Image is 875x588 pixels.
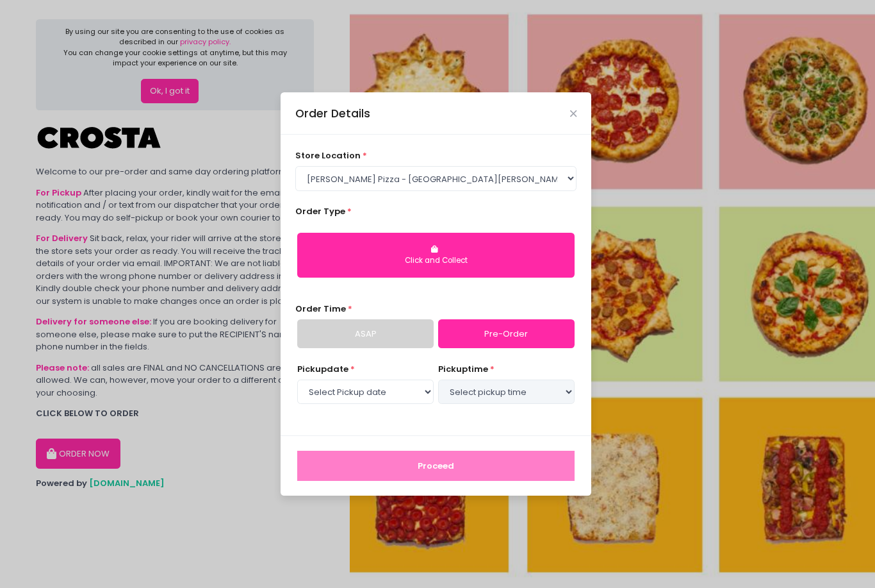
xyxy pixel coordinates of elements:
[295,205,345,217] span: Order Type
[438,319,575,349] a: Pre-Order
[297,363,348,375] span: Pickup date
[297,233,575,278] button: Click and Collect
[570,110,577,117] button: Close
[438,363,488,375] span: pickup time
[306,255,566,267] div: Click and Collect
[295,105,370,122] div: Order Details
[295,149,361,162] span: store location
[297,451,575,482] button: Proceed
[295,303,346,315] span: Order Time
[297,319,434,349] a: ASAP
